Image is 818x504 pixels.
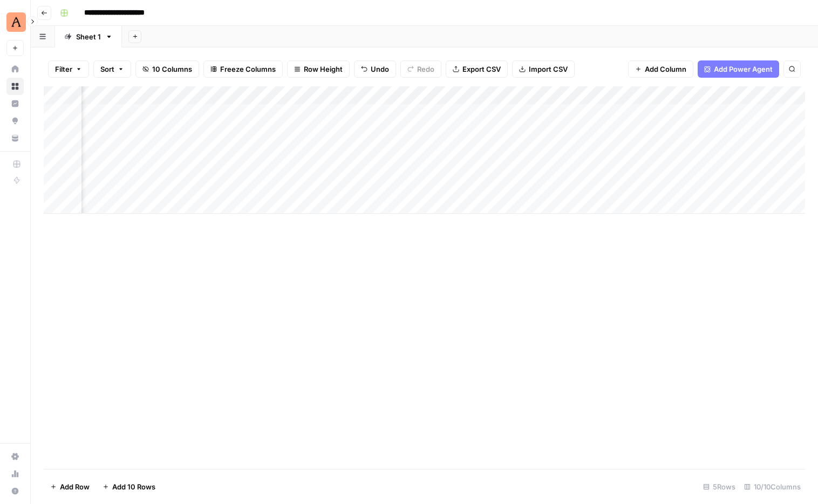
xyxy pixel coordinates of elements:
[6,482,24,500] button: Help + Support
[55,26,122,47] a: Sheet 1
[93,60,131,78] button: Sort
[220,64,276,74] span: Freeze Columns
[699,478,740,495] div: 5 Rows
[6,78,24,95] a: Browse
[512,60,575,78] button: Import CSV
[6,95,24,112] a: Insights
[371,64,389,74] span: Undo
[48,60,89,78] button: Filter
[135,60,199,78] button: 10 Columns
[417,64,434,74] span: Redo
[203,60,283,78] button: Freeze Columns
[740,478,805,495] div: 10/10 Columns
[112,481,155,492] span: Add 10 Rows
[287,60,350,78] button: Row Height
[60,481,90,492] span: Add Row
[628,60,693,78] button: Add Column
[400,60,441,78] button: Redo
[698,60,779,78] button: Add Power Agent
[6,448,24,465] a: Settings
[529,64,568,74] span: Import CSV
[55,64,72,74] span: Filter
[76,31,101,42] div: Sheet 1
[96,478,162,495] button: Add 10 Rows
[446,60,508,78] button: Export CSV
[6,465,24,482] a: Usage
[6,112,24,130] a: Opportunities
[152,64,192,74] span: 10 Columns
[6,60,24,78] a: Home
[645,64,686,74] span: Add Column
[714,64,773,74] span: Add Power Agent
[462,64,501,74] span: Export CSV
[6,130,24,147] a: Your Data
[304,64,343,74] span: Row Height
[44,478,96,495] button: Add Row
[100,64,114,74] span: Sort
[6,12,26,32] img: Animalz Logo
[6,9,24,36] button: Workspace: Animalz
[354,60,396,78] button: Undo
